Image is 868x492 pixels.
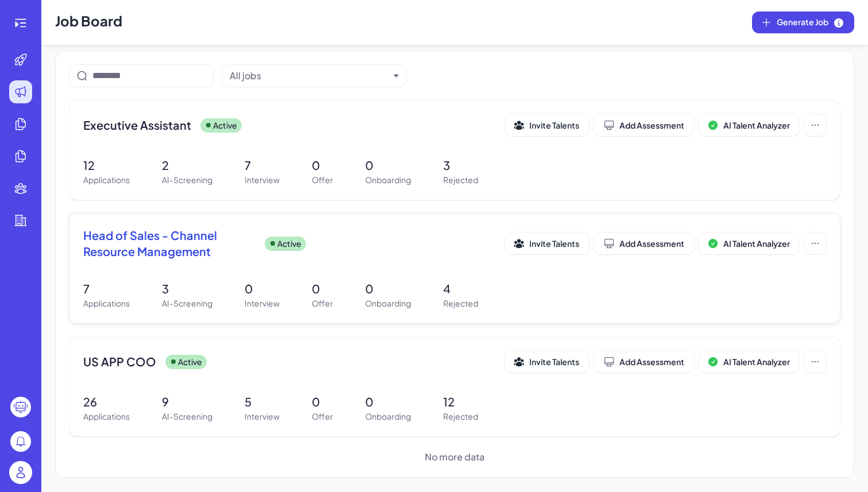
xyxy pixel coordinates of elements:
p: Onboarding [365,174,411,186]
div: Add Assessment [603,238,684,249]
p: Offer [312,297,333,309]
button: Invite Talents [505,233,589,254]
span: Invite Talents [529,120,579,130]
p: 0 [365,393,411,410]
p: 2 [162,157,212,174]
p: 3 [443,157,478,174]
img: user_logo.png [9,461,32,484]
button: AI Talent Analyzer [699,233,800,254]
div: Add Assessment [603,119,684,131]
p: AI-Screening [162,174,212,186]
button: AI Talent Analyzer [699,114,800,136]
p: 7 [83,280,130,297]
div: All jobs [230,69,261,83]
button: Add Assessment [594,114,694,136]
span: AI Talent Analyzer [723,238,790,249]
button: Invite Talents [505,351,589,373]
span: Invite Talents [529,238,579,249]
p: Interview [245,410,280,423]
p: Applications [83,297,130,309]
p: Offer [312,410,333,423]
p: Interview [245,297,280,309]
p: Onboarding [365,297,411,309]
p: 5 [245,393,280,410]
p: Offer [312,174,333,186]
p: AI-Screening [162,410,212,423]
p: Applications [83,410,130,423]
p: Active [213,119,237,131]
span: No more data [425,450,485,464]
button: Add Assessment [594,233,694,254]
p: Onboarding [365,410,411,423]
p: 9 [162,393,212,410]
p: Active [178,356,202,368]
p: Rejected [443,297,478,309]
p: 0 [312,393,333,410]
p: Rejected [443,174,478,186]
span: AI Talent Analyzer [723,357,790,367]
p: Applications [83,174,130,186]
p: 12 [443,393,478,410]
p: 26 [83,393,130,410]
p: 4 [443,280,478,297]
button: All jobs [230,69,389,83]
span: Executive Assistant [83,117,191,133]
p: 0 [245,280,280,297]
span: Head of Sales - Channel Resource Management [83,227,255,259]
p: 3 [162,280,212,297]
button: Invite Talents [505,114,589,136]
p: Active [277,238,301,250]
button: AI Talent Analyzer [699,351,800,373]
p: 0 [365,280,411,297]
p: AI-Screening [162,297,212,309]
p: 0 [312,280,333,297]
p: Interview [245,174,280,186]
p: 0 [365,157,411,174]
div: Add Assessment [603,356,684,367]
span: US APP COO [83,354,156,370]
button: Generate Job [752,11,854,33]
button: Add Assessment [594,351,694,373]
p: 12 [83,157,130,174]
span: Generate Job [777,16,844,29]
p: 7 [245,157,280,174]
span: Invite Talents [529,357,579,367]
p: Rejected [443,410,478,423]
span: AI Talent Analyzer [723,120,790,130]
p: 0 [312,157,333,174]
